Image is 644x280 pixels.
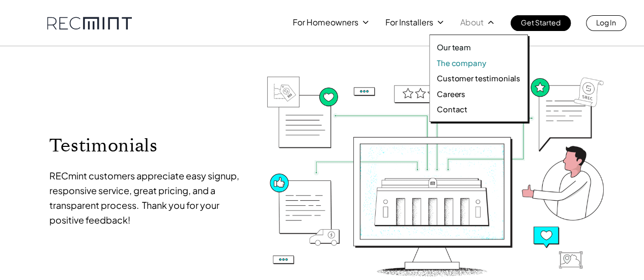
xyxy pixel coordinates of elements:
[437,73,520,83] a: Customer testimonials
[49,134,249,157] p: Testimonials
[586,15,626,31] a: Log In
[49,170,241,226] span: RECmint customers appreciate easy signup, responsive service, great pricing, and a transparent pr...
[596,15,616,29] p: Log In
[385,15,433,29] p: For Installers
[437,58,520,68] a: The company
[437,42,471,52] p: Our team
[437,58,486,68] p: The company
[437,89,520,99] a: Careers
[437,89,465,99] p: Careers
[293,15,358,29] p: For Homeowners
[437,104,467,114] p: Contact
[460,15,484,29] p: About
[511,15,571,31] a: Get Started
[521,15,561,29] p: Get Started
[437,42,520,52] a: Our team
[437,104,520,114] a: Contact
